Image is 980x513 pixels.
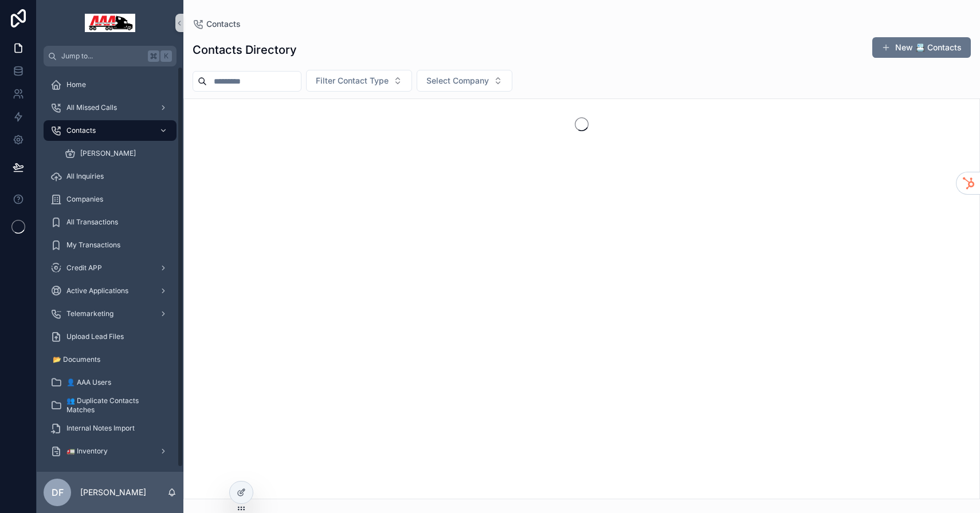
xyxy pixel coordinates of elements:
[417,70,512,92] button: Select Button
[44,120,177,141] a: Contacts
[44,46,177,66] button: Jump to...K
[44,303,177,324] a: Telemarketing
[66,447,108,456] span: 🚛 Inventory
[872,37,971,58] button: New 📇 Contacts
[44,395,177,416] a: 👥 Duplicate Contacts Matches
[193,42,297,58] h1: Contacts Directory
[53,355,100,364] span: 📂 Documents
[44,349,177,370] a: 📂 Documents
[44,189,177,210] a: Companies
[306,70,412,92] button: Select Button
[66,424,135,433] span: Internal Notes Import
[66,218,118,227] span: All Transactions
[44,258,177,278] a: Credit APP
[85,14,135,32] img: App logo
[66,263,102,273] span: Credit APP
[44,372,177,393] a: 👤 AAA Users
[426,75,489,86] span: Select Company
[162,52,171,61] span: K
[44,441,177,461] a: 🚛 Inventory
[193,18,241,30] a: Contacts
[66,396,165,415] span: 👥 Duplicate Contacts Matches
[66,172,104,181] span: All Inquiries
[37,66,183,472] div: scrollable content
[44,97,177,118] a: All Missed Calls
[52,486,64,499] span: DF
[80,149,136,158] span: [PERSON_NAME]
[44,326,177,347] a: Upload Lead Files
[206,18,241,30] span: Contacts
[44,235,177,255] a: My Transactions
[316,75,389,86] span: Filter Contact Type
[66,80,86,89] span: Home
[66,103,117,112] span: All Missed Calls
[66,309,113,318] span: Telemarketing
[66,286,128,295] span: Active Applications
[61,52,143,61] span: Jump to...
[66,378,111,387] span: 👤 AAA Users
[66,332,124,341] span: Upload Lead Files
[44,212,177,232] a: All Transactions
[66,126,96,135] span: Contacts
[66,240,120,250] span: My Transactions
[44,281,177,301] a: Active Applications
[80,487,146,498] p: [PERSON_NAME]
[66,195,103,204] span: Companies
[57,143,177,164] a: [PERSON_NAME]
[44,418,177,439] a: Internal Notes Import
[44,166,177,187] a: All Inquiries
[44,74,177,95] a: Home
